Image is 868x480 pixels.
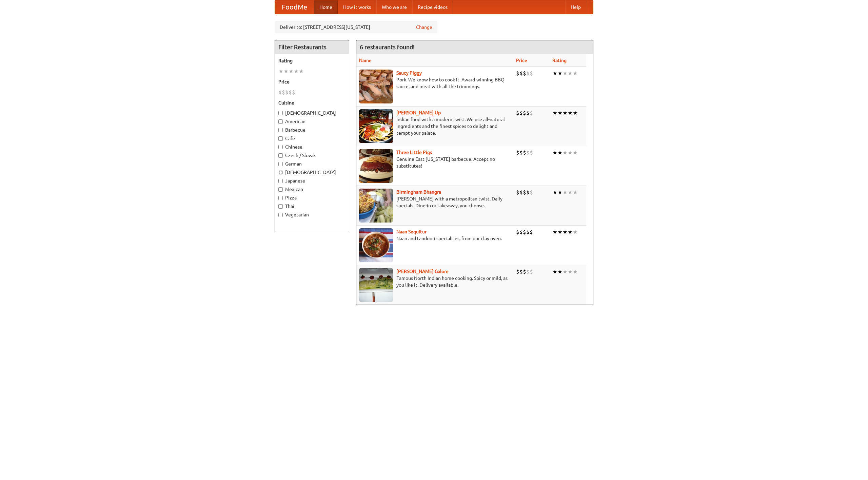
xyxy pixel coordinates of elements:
[278,68,283,75] li: ★
[573,109,578,117] li: ★
[573,268,578,275] li: ★
[552,109,557,117] li: ★
[516,189,519,196] li: $
[275,40,349,54] h4: Filter Restaurants
[275,21,437,33] div: Deliver to: [STREET_ADDRESS][US_STATE]
[523,189,526,196] li: $
[278,169,346,176] label: [DEMOGRAPHIC_DATA]
[359,76,511,90] p: Pork. We know how to cook it. Award-winning BBQ sauce, and meat with all the trimmings.
[396,70,422,76] a: Saucy Piggy
[359,189,393,223] img: bhangra.jpg
[278,135,346,142] label: Cafe
[278,78,346,85] h5: Price
[568,109,573,117] li: ★
[563,189,568,196] li: ★
[359,58,372,63] a: Name
[278,57,346,64] h5: Rating
[283,68,289,75] li: ★
[360,44,415,50] ng-pluralize: 6 restaurants found!
[563,109,568,117] li: ★
[568,189,573,196] li: ★
[278,153,283,158] input: Czech / Slovak
[552,149,557,156] li: ★
[289,68,294,75] li: ★
[396,150,432,155] a: Three Little Pigs
[285,89,289,96] li: $
[568,228,573,236] li: ★
[516,70,519,77] li: $
[563,70,568,77] li: ★
[552,58,567,63] a: Rating
[519,268,523,275] li: $
[552,268,557,275] li: ★
[278,127,346,133] label: Barbecue
[278,187,283,192] input: Mexican
[563,149,568,156] li: ★
[530,149,533,156] li: $
[278,196,283,200] input: Pizza
[278,213,283,217] input: Vegetarian
[526,109,530,117] li: $
[530,189,533,196] li: $
[396,269,449,274] a: [PERSON_NAME] Galore
[359,109,393,143] img: curryup.jpg
[396,110,441,115] a: [PERSON_NAME] Up
[278,170,283,175] input: [DEMOGRAPHIC_DATA]
[359,268,393,302] img: currygalore.jpg
[530,228,533,236] li: $
[523,109,526,117] li: $
[519,149,523,156] li: $
[519,228,523,236] li: $
[557,268,563,275] li: ★
[530,268,533,275] li: $
[278,203,346,210] label: Thai
[278,177,346,184] label: Japanese
[552,189,557,196] li: ★
[526,149,530,156] li: $
[557,70,563,77] li: ★
[523,268,526,275] li: $
[573,149,578,156] li: ★
[278,99,346,106] h5: Cuisine
[278,162,283,166] input: German
[299,68,304,75] li: ★
[563,228,568,236] li: ★
[278,111,283,115] input: [DEMOGRAPHIC_DATA]
[278,136,283,141] input: Cafe
[526,268,530,275] li: $
[359,275,511,288] p: Famous North Indian home cooking. Spicy or mild, as you like it. Delivery available.
[278,152,346,159] label: Czech / Slovak
[557,228,563,236] li: ★
[278,89,282,96] li: $
[519,109,523,117] li: $
[314,0,338,14] a: Home
[516,228,519,236] li: $
[278,204,283,209] input: Thai
[568,149,573,156] li: ★
[376,0,412,14] a: Who we are
[289,89,292,96] li: $
[573,189,578,196] li: ★
[359,116,511,136] p: Indian food with a modern twist. We use all-natural ingredients and the finest spices to delight ...
[526,228,530,236] li: $
[519,189,523,196] li: $
[516,109,519,117] li: $
[526,70,530,77] li: $
[563,268,568,275] li: ★
[573,70,578,77] li: ★
[396,189,441,195] a: Birmingham Bhangra
[516,268,519,275] li: $
[278,128,283,132] input: Barbecue
[359,149,393,183] img: littlepigs.jpg
[278,186,346,193] label: Mexican
[396,229,427,234] a: Naan Sequitur
[278,143,346,150] label: Chinese
[278,110,346,116] label: [DEMOGRAPHIC_DATA]
[573,228,578,236] li: ★
[278,160,346,167] label: German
